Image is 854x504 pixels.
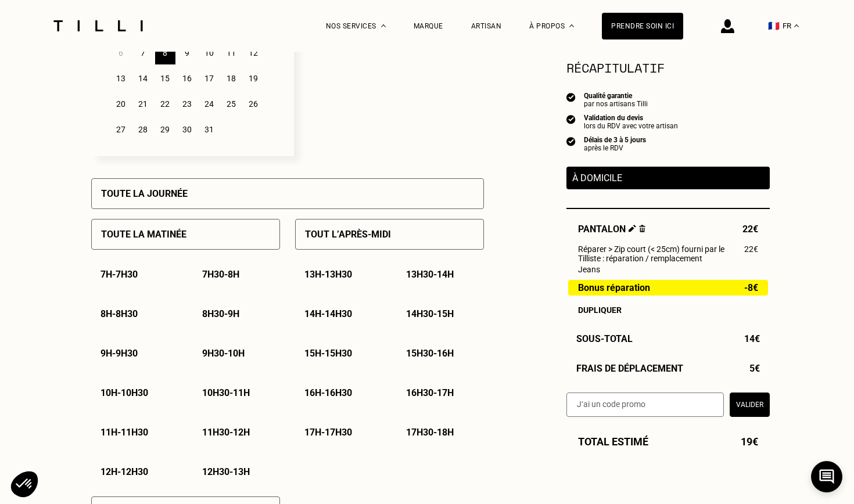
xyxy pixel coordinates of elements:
[202,427,250,438] p: 11h30 - 12h
[730,393,770,417] button: Valider
[639,225,645,232] img: Supprimer
[243,67,264,90] div: 19
[199,67,220,90] div: 17
[381,24,386,27] img: Menu déroulant
[578,265,600,274] span: Jeans
[199,41,220,64] div: 10
[566,92,576,102] img: icon list info
[111,67,131,90] div: 13
[304,348,352,359] p: 15h - 15h30
[133,92,153,116] div: 21
[101,188,188,199] p: Toute la journée
[133,118,153,141] div: 28
[133,67,153,90] div: 14
[569,24,574,27] img: Menu déroulant à propos
[406,427,454,438] p: 17h30 - 18h
[602,13,683,39] a: Prendre soin ici
[406,387,454,398] p: 16h30 - 17h
[406,269,454,280] p: 13h30 - 14h
[221,41,242,64] div: 11
[221,92,242,116] div: 25
[155,41,175,64] div: 8
[721,19,734,33] img: icône connexion
[101,308,138,319] p: 8h - 8h30
[566,114,576,124] img: icon list info
[202,387,250,398] p: 10h30 - 11h
[744,283,758,293] span: -8€
[111,118,131,141] div: 27
[584,100,648,108] div: par nos artisans Tilli
[305,229,391,240] p: Tout l’après-midi
[406,348,454,359] p: 15h30 - 16h
[744,244,758,254] span: 22€
[794,24,799,27] img: menu déroulant
[584,122,678,130] div: lors du RDV avec votre artisan
[155,118,175,141] div: 29
[101,466,148,477] p: 12h - 12h30
[304,387,352,398] p: 16h - 16h30
[566,333,770,344] div: Sous-Total
[202,348,245,359] p: 9h30 - 10h
[578,244,744,263] span: Réparer > Zip court (< 25cm) fourni par le Tilliste : réparation / remplacement
[578,224,645,235] span: Pantalon
[111,92,131,116] div: 20
[566,393,724,417] input: J‘ai un code promo
[304,269,352,280] p: 13h - 13h30
[49,20,147,31] img: Logo du service de couturière Tilli
[584,144,646,152] div: après le RDV
[566,58,770,77] section: Récapitulatif
[749,363,760,374] span: 5€
[406,308,454,319] p: 14h30 - 15h
[584,136,646,144] div: Délais de 3 à 5 jours
[155,92,175,116] div: 22
[629,225,636,232] img: Éditer
[742,224,758,235] span: 22€
[199,118,220,141] div: 31
[414,22,443,30] a: Marque
[101,348,138,359] p: 9h - 9h30
[202,308,239,319] p: 8h30 - 9h
[304,427,352,438] p: 17h - 17h30
[744,333,760,344] span: 14€
[243,41,264,64] div: 12
[578,305,758,315] div: Dupliquer
[243,92,264,116] div: 26
[584,114,678,122] div: Validation du devis
[202,466,250,477] p: 12h30 - 13h
[177,92,198,116] div: 23
[155,67,175,90] div: 15
[177,67,198,90] div: 16
[566,363,770,374] div: Frais de déplacement
[101,387,148,398] p: 10h - 10h30
[768,20,780,31] span: 🇫🇷
[101,269,138,280] p: 7h - 7h30
[202,269,239,280] p: 7h30 - 8h
[177,118,198,141] div: 30
[578,283,650,293] span: Bonus réparation
[101,427,148,438] p: 11h - 11h30
[221,67,242,90] div: 18
[566,136,576,146] img: icon list info
[572,172,764,183] p: À domicile
[471,22,502,30] a: Artisan
[584,92,648,100] div: Qualité garantie
[741,435,758,448] span: 19€
[566,435,770,448] div: Total estimé
[199,92,220,116] div: 24
[133,41,153,64] div: 7
[177,41,198,64] div: 9
[101,229,186,240] p: Toute la matinée
[304,308,352,319] p: 14h - 14h30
